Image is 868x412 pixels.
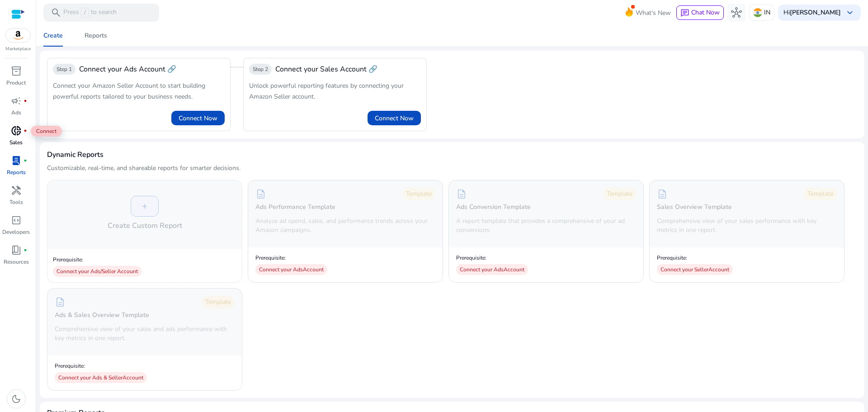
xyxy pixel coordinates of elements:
[53,256,236,263] p: Prerequisite:
[657,217,837,235] p: Comprehensive view of your sales performance with key metrics in one report.
[11,185,22,196] span: handyman
[55,372,147,383] div: Connect your Ads & Seller Account
[108,220,182,231] h4: Create Custom Report
[55,297,66,308] span: description
[783,9,841,16] p: Hi
[9,138,23,147] p: Sales
[402,188,435,200] div: Template
[47,149,104,160] h3: Dynamic Reports
[24,248,27,252] span: fiber_manual_record
[9,198,23,206] p: Tools
[85,33,107,39] div: Reports
[255,204,335,211] h5: Ads Performance Template
[657,264,733,275] div: Connect your Seller Account
[24,129,27,133] span: fiber_manual_record
[81,8,89,18] span: /
[6,79,26,87] p: Product
[253,66,268,73] span: Step 2
[11,66,22,76] span: inventory_2
[657,189,668,199] span: description
[79,64,176,75] div: Connect your Ads Account 🔗
[7,168,26,176] p: Reports
[764,5,770,20] p: IN
[368,111,421,125] button: Connect Now
[5,46,31,52] p: Marketplace
[63,8,117,18] p: Press to search
[603,188,636,200] div: Template
[844,7,855,18] span: keyboard_arrow_down
[255,254,327,261] p: Prerequisite:
[11,109,21,117] p: Ads
[456,254,528,261] p: Prerequisite:
[11,245,22,256] span: book_4
[24,159,27,162] span: fiber_manual_record
[11,125,22,136] span: donut_small
[43,33,63,39] div: Create
[131,196,159,217] div: +
[375,114,414,123] span: Connect Now
[53,266,142,277] div: Connect your Ads/Seller Account
[456,204,531,211] h5: Ads Conversion Template
[731,7,742,18] span: hub
[11,215,22,226] span: code_blocks
[456,189,467,199] span: description
[691,8,720,17] span: Chat Now
[790,8,841,17] b: [PERSON_NAME]
[456,217,636,235] p: A report template that provides a comprehensive of your ad conversions.
[275,64,377,75] span: Connect your Sales Account 🔗
[11,155,22,166] span: lab_profile
[51,7,61,18] span: search
[456,264,528,275] div: Connect your Ads Account
[680,9,689,18] span: chat
[55,312,149,319] h5: Ads & Sales Overview Template
[249,81,404,101] span: Unlock powerful reporting features by connecting your Amazon Seller account.
[11,393,22,404] span: dark_mode
[657,254,733,261] p: Prerequisite:
[55,362,147,369] p: Prerequisite:
[753,8,762,17] img: in.svg
[676,5,724,20] button: chatChat Now
[31,126,62,137] span: Connect
[202,296,235,308] div: Template
[171,111,225,125] button: Connect Now
[55,325,235,343] p: Comprehensive view of your sales and ads performance with key metrics in one report.
[636,5,671,21] span: What's New
[24,99,27,103] span: fiber_manual_record
[11,95,22,106] span: campaign
[804,188,837,200] div: Template
[2,228,30,236] p: Developers
[179,114,217,123] span: Connect Now
[6,28,30,42] img: amazon.svg
[57,66,72,73] span: Step 1
[255,189,266,199] span: description
[4,258,29,266] p: Resources
[47,164,241,173] p: Customizable, real-time, and shareable reports for smarter decisions.
[53,81,205,101] span: Connect your Amazon Seller Account to start building powerful reports tailored to your business n...
[727,4,745,22] button: hub
[255,217,435,235] p: Analyze ad spend, sales, and performance trends across your Amazon campaigns.
[657,204,732,211] h5: Sales Overview Template
[255,264,327,275] div: Connect your Ads Account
